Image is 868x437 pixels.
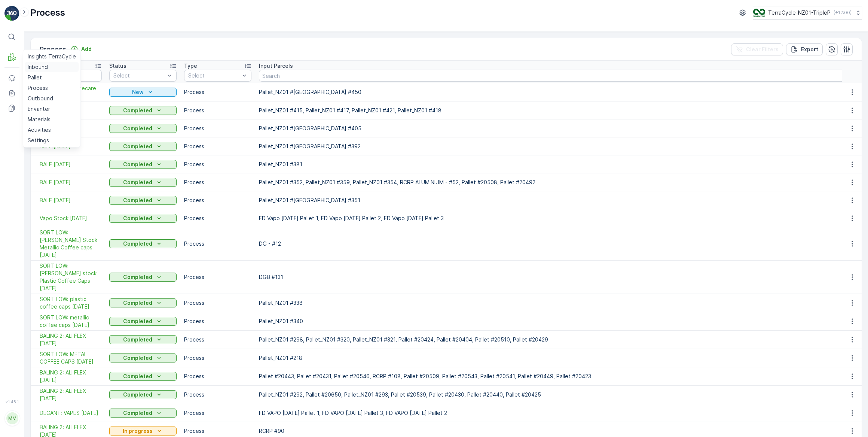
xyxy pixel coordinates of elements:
[746,46,779,53] p: Clear Filters
[109,273,177,282] button: Completed
[180,312,255,331] td: Process
[40,44,66,55] p: Process
[40,161,102,168] span: BALE [DATE]
[180,209,255,227] td: Process
[40,229,102,259] a: SORT LOW: Napier Stock Metallic Coffee caps 28/05/25
[768,9,831,16] p: TerraCycle-NZ01-TripleP
[109,88,177,97] button: New
[123,299,152,307] p: Completed
[180,101,255,119] td: Process
[786,43,823,55] button: Export
[40,295,102,310] a: SORT LOW: plastic coffee caps 26/05/25
[40,350,102,365] a: SORT LOW: METAL COFFEE CAPS 16/05/25
[180,119,255,137] td: Process
[180,137,255,155] td: Process
[40,262,102,292] span: SORT LOW: [PERSON_NAME] stock Plastic Coffee Caps [DATE]
[109,124,177,133] button: Completed
[109,427,177,436] button: In progress
[109,214,177,223] button: Completed
[180,83,255,101] td: Process
[801,46,818,53] p: Export
[4,406,19,431] button: MM
[40,229,102,259] span: SORT LOW: [PERSON_NAME] Stock Metallic Coffee caps [DATE]
[123,409,152,417] p: Completed
[40,332,102,347] span: BALING 2: ALI FLEX [DATE]
[109,353,177,362] button: Completed
[123,143,152,150] p: Completed
[40,409,102,417] a: DECANT: VAPES 08/05/25
[109,178,177,187] button: Completed
[180,155,255,173] td: Process
[123,125,152,132] p: Completed
[40,215,102,222] span: Vapo Stock [DATE]
[40,197,102,204] span: BALE [DATE]
[753,9,765,17] img: TC_7kpGtVS.png
[109,335,177,344] button: Completed
[40,179,102,186] span: BALE [DATE]
[4,400,19,404] span: v 1.48.1
[123,179,152,186] p: Completed
[109,160,177,169] button: Completed
[123,391,152,398] p: Completed
[123,197,152,204] p: Completed
[834,10,852,16] p: ( +12:00 )
[68,45,95,54] button: Add
[109,372,177,381] button: Completed
[109,409,177,418] button: Completed
[123,273,152,281] p: Completed
[81,45,92,53] p: Add
[731,43,783,55] button: Clear Filters
[40,215,102,222] a: Vapo Stock 19/6/25
[6,412,18,424] div: MM
[109,106,177,115] button: Completed
[40,314,102,329] a: SORT LOW: metallic coffee caps 26/05/25
[40,369,102,384] span: BALING 2: ALI FLEX [DATE]
[132,88,144,96] p: New
[180,294,255,312] td: Process
[123,427,153,435] p: In progress
[180,367,255,386] td: Process
[40,179,102,186] a: BALE 24/06/2025
[40,369,102,384] a: BALING 2: ALI FLEX 12/05/2025
[40,387,102,402] a: BALING 2: ALI FLEX 09/05/2025
[113,72,165,79] p: Select
[180,261,255,294] td: Process
[40,332,102,347] a: BALING 2: ALI FLEX 21/05/25
[109,298,177,307] button: Completed
[180,404,255,422] td: Process
[4,6,19,21] img: logo
[40,350,102,365] span: SORT LOW: METAL COFFEE CAPS [DATE]
[40,295,102,310] span: SORT LOW: plastic coffee caps [DATE]
[109,317,177,326] button: Completed
[180,173,255,191] td: Process
[123,373,152,380] p: Completed
[40,161,102,168] a: BALE 08/07/2025
[123,107,152,114] p: Completed
[180,386,255,404] td: Process
[123,318,152,325] p: Completed
[180,331,255,349] td: Process
[40,409,102,417] span: DECANT: VAPES [DATE]
[40,387,102,402] span: BALING 2: ALI FLEX [DATE]
[30,7,65,19] p: Process
[123,161,152,168] p: Completed
[123,240,152,248] p: Completed
[40,197,102,204] a: BALE 23/06/2025
[180,191,255,209] td: Process
[109,142,177,151] button: Completed
[180,227,255,261] td: Process
[753,6,862,19] button: TerraCycle-NZ01-TripleP(+12:00)
[188,72,240,79] p: Select
[123,215,152,222] p: Completed
[123,354,152,362] p: Completed
[40,314,102,329] span: SORT LOW: metallic coffee caps [DATE]
[40,262,102,292] a: SORT LOW: Napier stock Plastic Coffee Caps 28/05/25
[259,62,293,70] p: Input Parcels
[184,62,197,70] p: Type
[109,62,126,70] p: Status
[109,390,177,399] button: Completed
[109,196,177,205] button: Completed
[123,336,152,343] p: Completed
[109,239,177,248] button: Completed
[180,349,255,367] td: Process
